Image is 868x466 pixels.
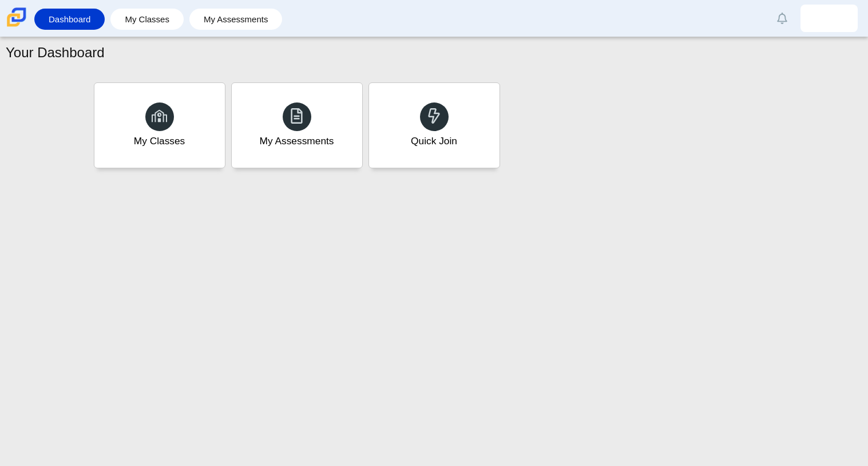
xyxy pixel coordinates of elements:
[195,9,277,30] a: My Assessments
[134,134,185,148] div: My Classes
[5,5,29,29] img: Carmen School of Science & Technology
[260,134,334,148] div: My Assessments
[5,21,29,31] a: Carmen School of Science & Technology
[368,82,500,168] a: Quick Join
[411,134,457,148] div: Quick Join
[94,82,225,168] a: My Classes
[40,9,99,30] a: Dashboard
[116,9,178,30] a: My Classes
[800,5,858,32] a: nerick.medinalopez.JFpZC2
[770,6,795,31] a: Alerts
[820,9,838,27] img: nerick.medinalopez.JFpZC2
[6,43,105,62] h1: Your Dashboard
[231,82,363,168] a: My Assessments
